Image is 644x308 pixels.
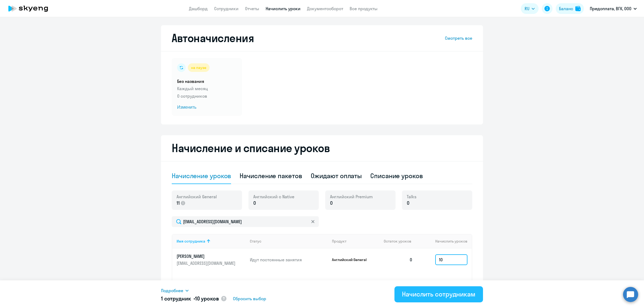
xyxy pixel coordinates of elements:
div: на паузе [188,63,210,72]
div: Начислить сотрудникам [402,290,475,298]
a: Дашборд [189,6,208,11]
span: Изменить [177,104,237,111]
div: Продукт [332,239,346,244]
p: Каждый месяц [177,85,237,92]
button: RU [521,3,539,14]
a: Смотреть все [445,35,472,41]
button: Балансbalance [556,3,584,14]
p: Предоплата, ВГК, ООО [590,5,631,12]
button: Начислить сотрудникам [394,286,483,302]
div: Списание уроков [370,171,423,180]
span: Английский General [177,194,217,200]
span: 0 [253,200,256,207]
span: 10 уроков [195,295,219,302]
span: 0 [407,200,409,207]
span: RU [525,5,529,12]
span: Сбросить выбор [233,295,266,302]
p: Идут постоянные занятия [250,257,328,263]
div: Имя сотрудника [177,239,246,244]
h2: Начисление и списание уроков [172,142,472,155]
span: 11 [177,200,180,207]
input: Поиск по имени, email, продукту или статусу [172,216,319,227]
p: Английский General [332,257,372,262]
a: Отчеты [245,6,259,11]
th: Начислить уроков [417,234,472,248]
div: Статус [250,239,328,244]
span: Английский Premium [330,194,373,200]
span: Английский с Native [253,194,294,200]
img: balance [575,6,581,11]
div: Начисление пакетов [240,171,302,180]
span: Talks [407,194,416,200]
button: Предоплата, ВГК, ООО [587,2,639,15]
td: 0 [379,248,417,271]
a: Все продукты [350,6,378,11]
span: Остаток уроков [384,239,411,244]
div: Продукт [332,239,380,244]
p: [PERSON_NAME] [177,253,237,259]
div: Баланс [559,5,573,12]
p: 0 сотрудников [177,93,237,99]
h2: Автоначисления [172,32,254,45]
h5: Без названия [177,78,237,84]
div: Начисление уроков [172,171,231,180]
h5: 1 сотрудник • [161,295,219,302]
a: [PERSON_NAME][EMAIL_ADDRESS][DOMAIN_NAME] [177,253,246,266]
p: [EMAIL_ADDRESS][DOMAIN_NAME] [177,260,237,266]
div: Ожидают оплаты [311,171,362,180]
a: Начислить уроки [266,6,301,11]
a: Сотрудники [214,6,239,11]
div: Статус [250,239,261,244]
span: Подробнее [161,287,183,294]
div: Имя сотрудника [177,239,205,244]
a: Документооборот [307,6,343,11]
div: Остаток уроков [384,239,417,244]
span: 0 [330,200,333,207]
